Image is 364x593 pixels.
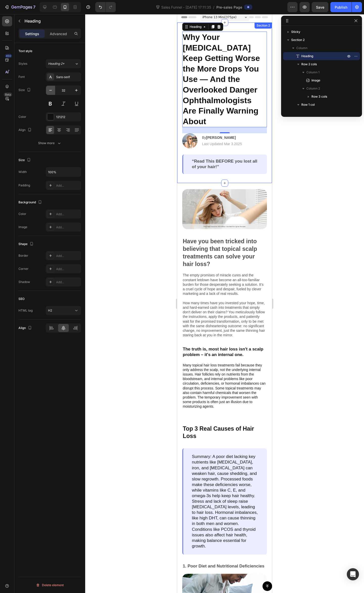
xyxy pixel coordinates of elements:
span: Sales Funnel - [DATE] 17:11:35 [160,5,212,10]
div: 121212 [56,115,80,119]
div: Color [18,212,26,216]
div: Show more [38,141,62,146]
div: Sans-serif [56,75,80,79]
div: Add... [56,280,80,284]
div: Add... [56,254,80,258]
div: Width [18,170,27,174]
p: Advanced [50,31,67,36]
div: Size [18,157,32,164]
span: Column 1 [306,70,320,75]
span: Section 2 [291,37,305,42]
button: H2 [46,306,81,315]
iframe: Design area [177,14,272,593]
div: Border [18,253,28,258]
span: Column [296,46,307,51]
input: Auto [46,167,81,177]
span: Row 3 cols [311,94,327,99]
div: Corner [18,267,29,271]
div: Text style [18,49,32,53]
div: Open Intercom Messenger [347,568,359,580]
div: Image [18,225,27,229]
div: Add... [56,212,80,216]
span: Column [306,110,317,115]
p: Heading [25,18,79,24]
button: 7 [2,2,38,12]
button: Save [312,2,328,12]
button: Heading 2* [46,59,81,68]
div: 450 [5,54,12,58]
button: Show more [18,139,81,148]
span: Heading 2* [48,61,64,66]
span: Column 2 [306,86,320,91]
div: Beta [4,93,12,97]
div: Shadow [18,280,30,284]
div: Size [18,87,32,94]
div: Add... [56,267,80,271]
div: Color [18,115,26,119]
span: H2 [48,309,52,312]
span: / [213,5,214,10]
div: Publish [335,5,347,10]
div: Styles [18,61,27,66]
div: Delete element [36,582,64,588]
div: Padding [18,183,30,188]
div: Align [18,127,33,134]
div: Add... [56,183,80,188]
div: Background [18,199,43,206]
p: Settings [25,31,39,36]
button: Publish [330,2,352,12]
span: Save [316,5,324,9]
span: Pre-sales Page [216,5,242,10]
div: Align [18,325,33,332]
div: SEO [18,297,25,301]
div: HTML tag [18,308,33,313]
div: Add... [56,225,80,230]
span: Image [311,78,320,83]
span: Sticky [291,29,300,34]
p: 7 [33,4,35,10]
span: Heading [301,54,313,59]
button: Delete element [18,581,81,589]
div: Shape [18,241,35,248]
span: Row 2 cols [301,62,317,67]
div: Undo/Redo [95,2,116,12]
div: Font [18,75,25,79]
span: Row 1 col [301,102,315,107]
